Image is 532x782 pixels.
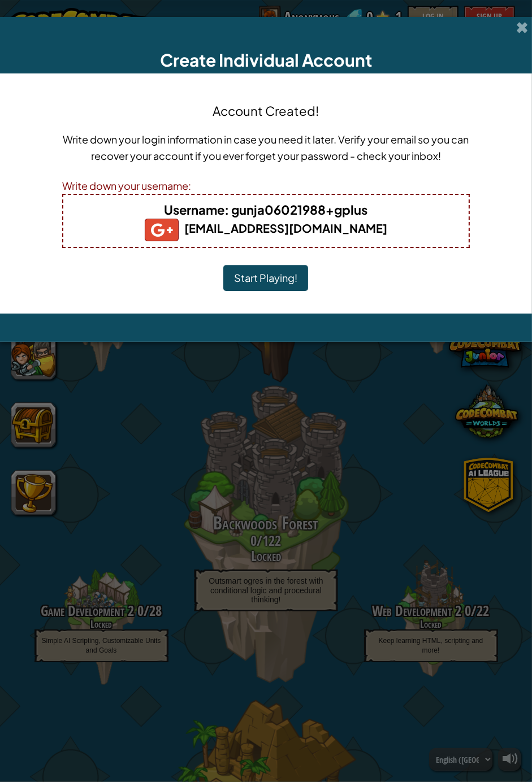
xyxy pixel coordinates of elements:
[62,177,470,194] div: Write down your username:
[223,265,308,291] button: Start Playing!
[213,102,319,120] h4: Account Created!
[164,202,367,218] b: : gunja06021988+gplus
[145,221,387,235] b: [EMAIL_ADDRESS][DOMAIN_NAME]
[160,49,372,71] span: Create Individual Account
[145,219,179,241] img: gplus_small.png
[164,202,224,218] span: Username
[62,131,470,164] p: Write down your login information in case you need it later. Verify your email so you can recover...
